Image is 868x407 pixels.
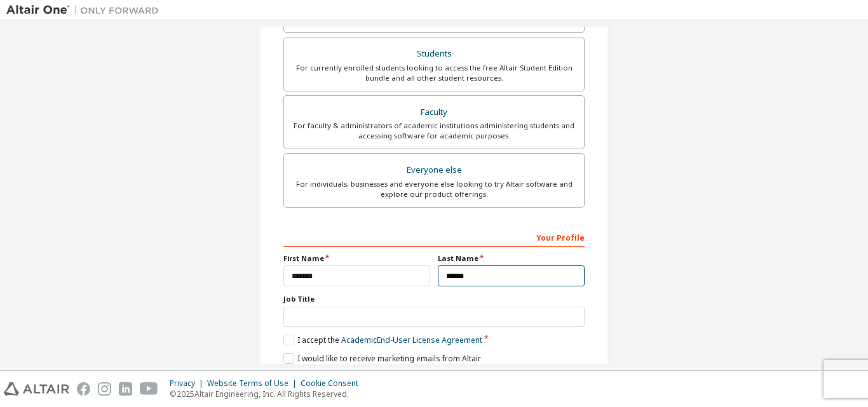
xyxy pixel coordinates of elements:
img: facebook.svg [77,382,90,396]
label: Job Title [283,294,585,304]
img: youtube.svg [140,382,158,396]
img: altair_logo.svg [4,382,69,396]
label: I would like to receive marketing emails from Altair [283,353,481,364]
div: For individuals, businesses and everyone else looking to try Altair software and explore our prod... [292,179,576,199]
div: For currently enrolled students looking to access the free Altair Student Edition bundle and all ... [292,63,576,83]
img: Altair One [6,4,165,17]
div: Students [292,45,576,63]
div: Privacy [170,378,207,389]
div: Your Profile [283,227,585,247]
div: For faculty & administrators of academic institutions administering students and accessing softwa... [292,121,576,141]
div: Cookie Consent [301,378,366,389]
a: Academic End-User License Agreement [341,335,482,345]
div: Faculty [292,103,576,121]
div: Website Terms of Use [207,378,301,389]
p: © 2025 Altair Engineering, Inc. All Rights Reserved. [170,389,366,399]
img: linkedin.svg [119,382,132,396]
img: instagram.svg [98,382,111,396]
label: I accept the [283,335,482,345]
div: Everyone else [292,161,576,179]
label: First Name [283,253,430,264]
label: Last Name [438,253,585,264]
